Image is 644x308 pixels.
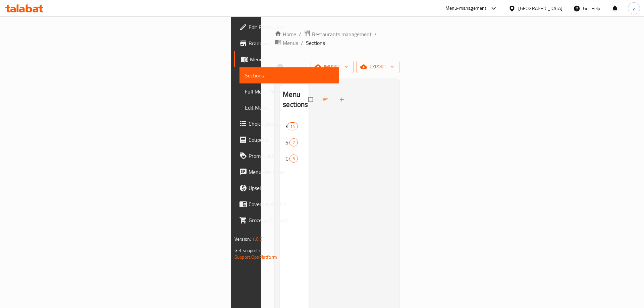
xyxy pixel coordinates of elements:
[633,5,635,12] span: y
[287,123,298,130] span: 14
[289,138,298,146] div: items
[280,118,309,134] div: Hot Beverages14
[249,184,333,192] span: Upsell
[249,23,333,31] span: Edit Restaurant
[249,136,333,144] span: Coupons
[518,5,562,12] div: [GEOGRAPHIC_DATA]
[234,246,265,255] span: Get support on:
[234,196,339,212] a: Coverage Report
[287,122,298,130] div: items
[245,71,333,79] span: Sections
[249,39,333,47] span: Branches
[249,168,333,176] span: Menu disclaimer
[234,148,339,164] a: Promotions
[250,55,333,63] span: Menus
[234,164,339,180] a: Menu disclaimer
[234,235,251,243] span: Version:
[249,216,333,224] span: Grocery Checklist
[374,30,377,38] li: /
[445,4,487,12] div: Menu-management
[290,139,298,146] span: 2
[234,116,339,132] a: Choice Groups
[289,155,298,163] div: items
[280,116,309,169] nav: Menu sections
[234,180,339,196] a: Upsell
[234,35,339,51] a: Branches
[285,138,289,146] span: Soft Drinks
[312,30,372,38] span: Restaurants management
[356,61,399,73] button: export
[234,19,339,35] a: Edit Restaurant
[334,92,351,107] button: Add section
[239,67,339,83] a: Sections
[234,132,339,148] a: Coupons
[311,61,354,73] button: import
[245,104,333,112] span: Edit Menu
[285,155,289,163] span: Cold Beverages
[234,51,339,67] a: Menus
[252,235,262,243] span: 1.0.0
[280,134,309,150] div: Soft Drinks2
[249,200,333,208] span: Coverage Report
[280,150,309,167] div: Cold Beverages5
[239,83,339,100] a: Full Menu View
[290,156,298,162] span: 5
[285,122,287,130] span: Hot Beverages
[245,87,333,96] span: Full Menu View
[234,212,339,228] a: Grocery Checklist
[239,100,339,116] a: Edit Menu
[249,152,333,160] span: Promotions
[362,63,394,71] span: export
[304,93,318,106] span: Select all sections
[318,92,334,107] span: Sort sections
[316,63,348,71] span: import
[234,253,277,261] a: Support.OpsPlatform
[249,120,333,128] span: Choice Groups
